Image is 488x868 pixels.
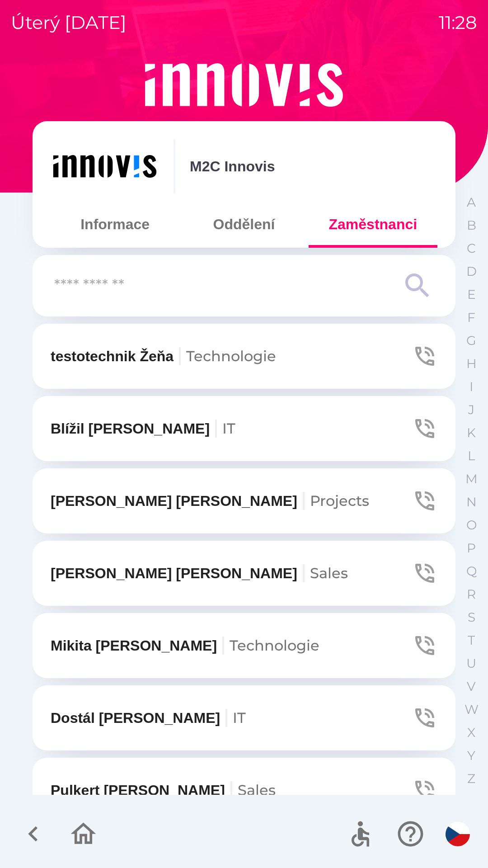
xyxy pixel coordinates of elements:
p: [PERSON_NAME] [PERSON_NAME] [51,490,369,512]
button: testotechnik ŽeňaTechnologie [33,324,455,389]
p: 11:28 [439,9,477,36]
button: [PERSON_NAME] [PERSON_NAME]Sales [33,541,455,606]
span: IT [222,420,235,437]
button: Oddělení [179,208,308,241]
span: Technologie [230,637,319,654]
p: Dostál [PERSON_NAME] [51,707,246,729]
span: Sales [238,781,276,799]
p: úterý [DATE] [11,9,127,36]
p: [PERSON_NAME] [PERSON_NAME] [51,562,348,584]
img: Logo [33,63,455,107]
p: M2C Innovis [190,156,275,177]
p: Mikita [PERSON_NAME] [51,635,319,656]
button: Pulkert [PERSON_NAME]Sales [33,758,455,823]
span: Sales [310,564,348,582]
p: Pulkert [PERSON_NAME] [51,779,276,801]
button: Dostál [PERSON_NAME]IT [33,685,455,750]
button: Mikita [PERSON_NAME]Technologie [33,613,455,678]
img: ef454dd6-c04b-4b09-86fc-253a1223f7b7.png [51,139,159,193]
p: testotechnik Žeňa [51,345,276,367]
button: [PERSON_NAME] [PERSON_NAME]Projects [33,468,455,533]
img: cs flag [446,822,470,846]
span: Projects [310,492,369,509]
button: Zaměstnanci [309,208,437,241]
button: Blížil [PERSON_NAME]IT [33,396,455,461]
span: IT [233,709,246,726]
button: Informace [51,208,179,241]
p: Blížil [PERSON_NAME] [51,418,235,439]
span: Technologie [186,347,276,365]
